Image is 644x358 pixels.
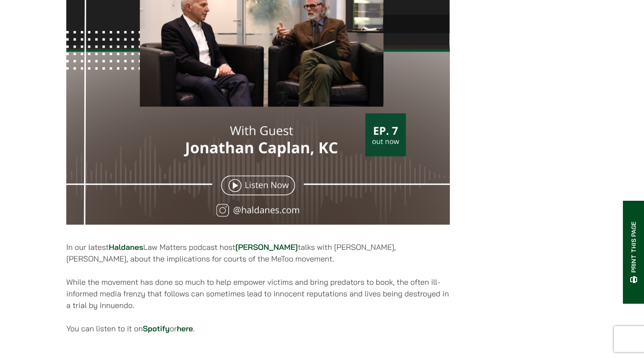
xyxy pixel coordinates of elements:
[66,241,450,265] p: In our latest Law Matters podcast host talks with [PERSON_NAME], [PERSON_NAME], about the implica...
[66,323,450,334] p: You can listen to it on or .
[235,242,298,252] a: [PERSON_NAME]
[177,324,193,333] a: here
[143,324,170,333] a: Spotify
[109,242,143,252] a: Haldanes
[66,276,450,311] p: While the movement has done so much to help empower victims and bring predators to book, the ofte...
